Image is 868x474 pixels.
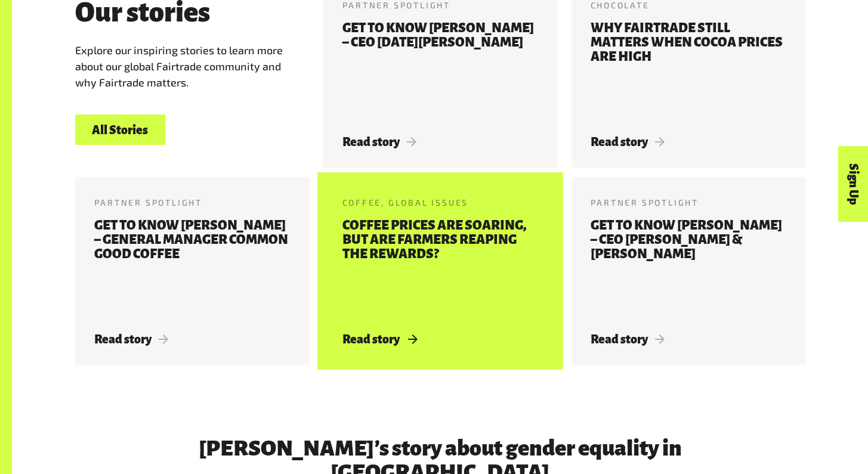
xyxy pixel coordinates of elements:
[75,114,165,145] a: All Stories
[572,177,805,365] a: Partner Spotlight Get to know [PERSON_NAME] – CEO [PERSON_NAME] & [PERSON_NAME] Read story
[94,218,290,318] h3: Get to know [PERSON_NAME] – General Manager Common Good Coffee
[323,177,557,365] a: Coffee, Global Issues Coffee prices are soaring, but are farmers reaping the rewards? Read story
[342,197,469,207] span: Coffee, Global Issues
[94,197,203,207] span: Partner Spotlight
[591,21,786,121] h3: Why Fairtrade still matters when cocoa prices are high
[342,135,417,148] span: Read story
[591,197,699,207] span: Partner Spotlight
[342,218,538,318] h3: Coffee prices are soaring, but are farmers reaping the rewards?
[342,333,417,346] span: Read story
[591,135,665,148] span: Read story
[591,333,665,346] span: Read story
[94,333,169,346] span: Read story
[75,42,295,91] p: Explore our inspiring stories to learn more about our global Fairtrade community and why Fairtrad...
[591,218,786,318] h3: Get to know [PERSON_NAME] – CEO [PERSON_NAME] & [PERSON_NAME]
[75,177,309,365] a: Partner Spotlight Get to know [PERSON_NAME] – General Manager Common Good Coffee Read story
[342,21,538,121] h3: Get to know [PERSON_NAME] – CEO [DATE][PERSON_NAME]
